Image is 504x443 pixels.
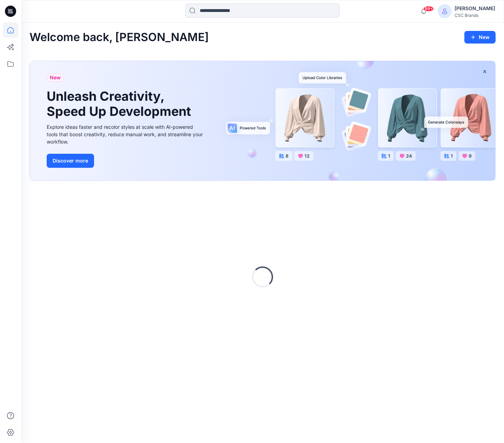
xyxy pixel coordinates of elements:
div: Explore ideas faster and recolor styles at scale with AI-powered tools that boost creativity, red... [47,123,205,145]
a: Discover more [47,154,205,168]
span: 99+ [423,6,434,12]
span: New [50,73,61,82]
h2: Welcome back, [PERSON_NAME] [29,31,209,44]
div: [PERSON_NAME] [455,4,495,13]
h1: Unleash Creativity, Speed Up Development [47,89,194,119]
div: CSC Brands [455,13,495,18]
button: New [464,31,496,44]
svg: avatar [442,8,447,14]
button: Discover more [47,154,94,168]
